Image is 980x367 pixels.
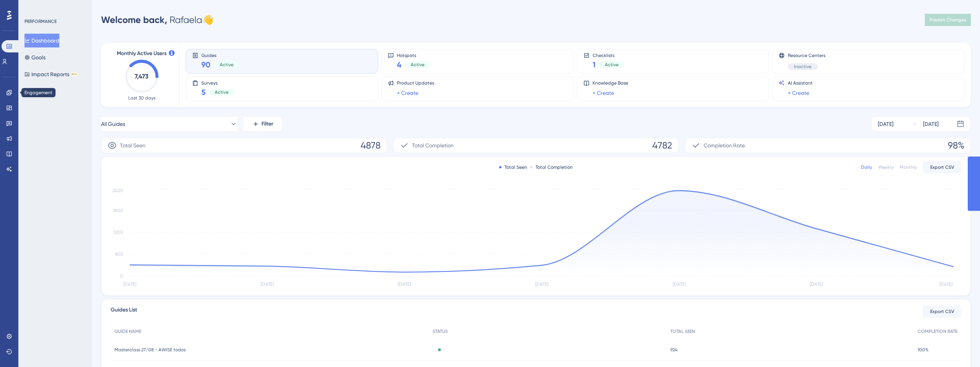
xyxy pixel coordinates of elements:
tspan: 0 [120,273,123,279]
span: Active [605,62,619,68]
span: 924 [670,347,678,353]
a: + Create [593,88,614,98]
span: TOTAL SEEN [670,328,695,334]
span: Export CSV [930,164,954,170]
span: Product Updates [397,80,434,86]
button: Impact ReportsBETA [24,67,78,81]
button: All Guides [101,116,237,132]
span: Guides [201,52,240,58]
span: 5 [201,87,206,98]
span: 4 [397,59,402,70]
span: Welcome back, [101,14,167,25]
div: Weekly [878,164,893,170]
span: Last 30 days [128,95,155,101]
div: [DATE] [878,119,893,129]
text: 7,473 [135,73,149,80]
button: Export CSV [923,161,961,173]
div: Daily [861,164,872,170]
tspan: [DATE] [398,282,411,287]
span: 98% [948,139,964,152]
tspan: [DATE] [939,282,952,287]
div: Monthly [900,164,917,170]
div: [DATE] [923,119,939,129]
tspan: 1200 [113,230,123,235]
span: Active [215,89,229,95]
span: AI Assistant [788,80,813,86]
span: 90 [201,59,211,70]
tspan: [DATE] [261,282,274,287]
div: PERFORMANCE [24,18,57,24]
div: BETA [71,72,78,76]
div: Rafaela 👋 [101,14,214,26]
tspan: [DATE] [535,282,548,287]
span: Total Completion [412,141,454,150]
button: Goals [24,51,46,64]
div: Total Completion [530,164,573,170]
span: 100% [918,347,929,353]
span: GUIDE NAME [114,328,141,334]
span: Active [411,62,425,68]
button: Export CSV [923,305,961,318]
span: COMPLETION RATE [918,328,957,334]
span: Checklists [593,52,625,58]
span: Active [220,62,234,68]
span: Knowledge Base [593,80,628,86]
tspan: 1800 [113,208,123,213]
tspan: 2400 [112,188,123,193]
span: Publish Changes [929,17,966,23]
tspan: [DATE] [123,282,136,287]
span: Surveys [201,80,235,85]
a: + Create [397,88,418,98]
button: Publish Changes [925,14,971,26]
span: Filter [261,119,273,129]
div: Total Seen [499,164,527,170]
span: Inactive [794,64,812,70]
iframe: UserGuiding AI Assistant Launcher [948,337,971,360]
a: + Create [788,88,809,98]
span: Monthly Active Users [117,49,167,58]
span: All Guides [101,119,125,129]
span: Resource Centers [788,52,825,59]
span: 1 [593,59,596,70]
span: Guides List [111,305,137,318]
span: Hotspots [397,52,431,58]
span: STATUS [433,328,448,334]
span: Total Seen [120,141,145,150]
button: Filter [243,116,282,132]
span: Export CSV [930,308,954,315]
span: 4782 [652,139,672,152]
tspan: [DATE] [673,282,686,287]
button: Dashboard [24,34,59,47]
tspan: [DATE] [810,282,823,287]
span: Completion Rate [704,141,745,150]
span: Masterclass 27/08 - AWISE todos [114,347,186,353]
tspan: 600 [115,251,123,257]
span: 4878 [361,139,381,152]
